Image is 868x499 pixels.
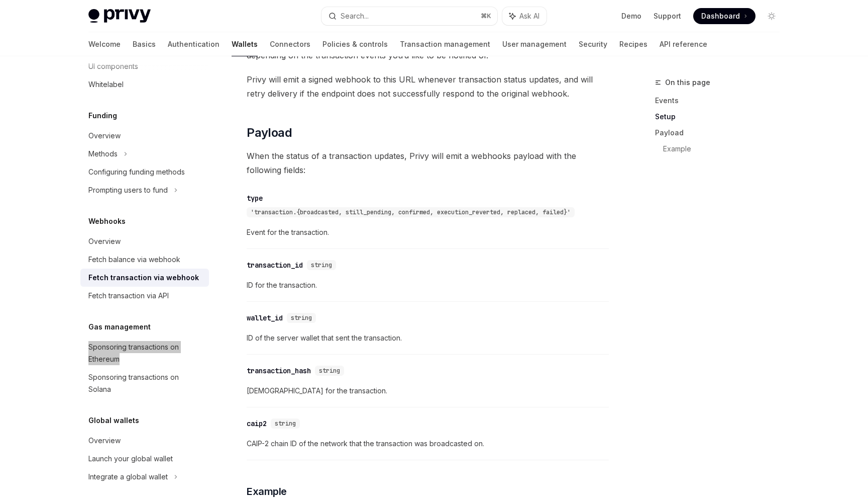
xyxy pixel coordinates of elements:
[400,32,490,56] a: Transaction management
[80,450,209,468] a: Launch your global wallet
[88,110,117,122] h5: Funding
[247,125,292,141] span: Payload
[88,32,121,56] a: Welcome
[133,32,156,56] a: Basics
[291,314,312,322] span: string
[80,368,209,398] a: Sponsoring transactions on Solana
[665,76,710,89] span: On this page
[321,7,497,25] button: Search...⌘K
[80,163,209,181] a: Configuring funding methods
[621,11,641,21] a: Demo
[88,78,124,91] div: Whitelabel
[654,11,681,21] a: Support
[80,127,209,145] a: Overview
[660,32,707,56] a: API reference
[502,7,547,25] button: Ask AI
[88,9,151,23] img: light logo
[311,261,332,269] span: string
[519,11,539,21] span: Ask AI
[88,341,203,365] div: Sponsoring transactions on Ethereum
[655,93,788,109] a: Events
[481,12,491,20] span: ⌘ K
[88,453,173,465] div: Launch your global wallet
[88,254,180,266] div: Fetch balance via webhook
[247,149,609,177] span: When the status of a transaction updates, Privy will emit a webhooks payload with the following f...
[80,75,209,94] a: Whitelabel
[232,32,258,56] a: Wallets
[247,260,303,270] div: transaction_id
[701,11,740,21] span: Dashboard
[275,420,296,428] span: string
[88,435,121,447] div: Overview
[247,193,263,203] div: type
[655,109,788,125] a: Setup
[270,32,310,56] a: Connectors
[88,215,126,227] h5: Webhooks
[247,226,609,238] span: Event for the transaction.
[247,72,609,101] span: Privy will emit a signed webhook to this URL whenever transaction status updates, and will retry ...
[247,484,287,498] span: Example
[88,414,139,427] h5: Global wallets
[88,184,168,196] div: Prompting users to fund
[319,367,340,375] span: string
[619,32,647,56] a: Recipes
[322,32,388,56] a: Policies & controls
[655,125,788,141] a: Payload
[502,32,567,56] a: User management
[80,269,209,287] a: Fetch transaction via webhook
[88,130,121,142] div: Overview
[251,208,571,216] span: 'transaction.{broadcasted, still_pending, confirmed, execution_reverted, replaced, failed}'
[80,338,209,368] a: Sponsoring transactions on Ethereum
[88,148,118,160] div: Methods
[80,287,209,305] a: Fetch transaction via API
[88,235,121,247] div: Overview
[88,371,203,395] div: Sponsoring transactions on Solana
[579,32,607,56] a: Security
[247,279,609,291] span: ID for the transaction.
[663,141,788,157] a: Example
[88,272,199,284] div: Fetch transaction via webhook
[168,32,220,56] a: Authentication
[247,313,283,323] div: wallet_id
[247,385,609,397] span: [DEMOGRAPHIC_DATA] for the transaction.
[88,166,185,178] div: Configuring funding methods
[693,8,755,24] a: Dashboard
[341,10,369,22] div: Search...
[80,251,209,269] a: Fetch balance via webhook
[88,321,151,333] h5: Gas management
[80,232,209,251] a: Overview
[247,366,311,376] div: transaction_hash
[764,8,780,24] button: Toggle dark mode
[88,471,168,483] div: Integrate a global wallet
[247,419,267,429] div: caip2
[80,432,209,450] a: Overview
[88,290,169,302] div: Fetch transaction via API
[247,438,609,450] span: CAIP-2 chain ID of the network that the transaction was broadcasted on.
[247,332,609,344] span: ID of the server wallet that sent the transaction.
